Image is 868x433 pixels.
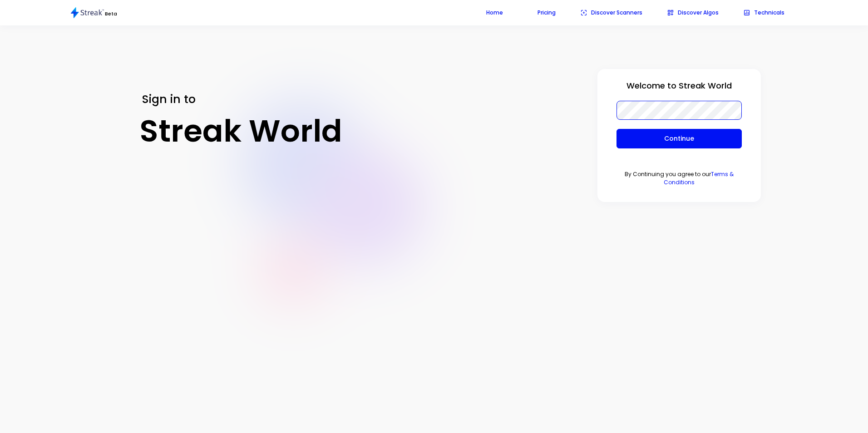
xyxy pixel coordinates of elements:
button: Pricing [525,5,568,20]
p: Beta [105,10,117,18]
p: Home [486,9,503,17]
button: Technicals [731,5,797,20]
p: Technicals [754,9,784,17]
button: Home [473,5,516,20]
a: Terms & Conditions [664,170,734,186]
p: Welcome to Streak World [616,79,742,92]
p: Continue [626,134,732,143]
button: Discover Algos [655,5,731,20]
p: Discover Scanners [591,9,642,17]
p: Streak World [140,108,342,154]
p: Sign in to [142,91,345,108]
p: Discover Algos [678,9,719,17]
p: By Continuing you agree to our [616,170,742,187]
button: Continue [616,129,742,148]
p: Pricing [538,9,556,17]
button: Discover Scanners [568,5,655,20]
